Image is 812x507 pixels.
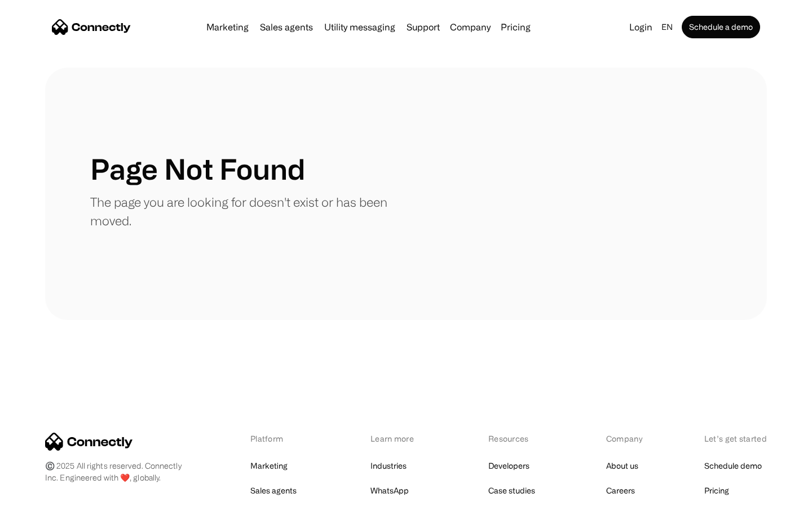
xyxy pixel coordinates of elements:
[90,152,305,186] h1: Page Not Found
[704,483,729,499] a: Pricing
[625,19,657,35] a: Login
[402,23,444,32] a: Support
[661,19,673,35] div: en
[370,483,409,499] a: WhatsApp
[450,19,491,35] div: Company
[496,23,535,32] a: Pricing
[606,458,638,474] a: About us
[23,487,68,503] ul: Language list
[250,458,288,474] a: Marketing
[606,433,646,444] div: Company
[90,193,406,230] p: The page you are looking for doesn't exist or has been moved.
[202,23,253,32] a: Marketing
[255,23,317,32] a: Sales agents
[447,19,494,35] div: Company
[488,483,535,499] a: Case studies
[52,19,131,35] a: home
[250,483,297,499] a: Sales agents
[704,458,762,474] a: Schedule demo
[606,483,635,499] a: Careers
[11,486,68,503] aside: Language selected: English
[370,458,407,474] a: Industries
[250,433,312,444] div: Platform
[488,433,548,444] div: Resources
[488,458,529,474] a: Developers
[682,16,760,38] a: Schedule a demo
[320,23,400,32] a: Utility messaging
[657,19,679,35] div: en
[704,433,767,444] div: Let’s get started
[370,433,430,444] div: Learn more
